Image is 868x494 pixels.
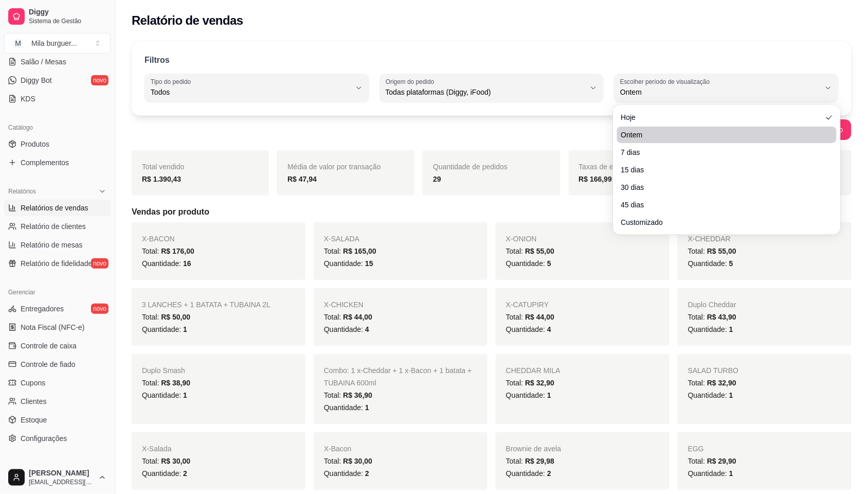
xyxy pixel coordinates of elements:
span: 3 LANCHES + 1 BATATA + TUBAINA 2L [142,301,270,309]
span: 15 dias [621,165,822,175]
span: Hoje [621,112,822,122]
span: 1 [729,469,733,478]
span: Clientes [21,396,47,407]
span: R$ 30,00 [161,457,190,465]
span: [PERSON_NAME] [29,469,94,478]
span: Salão / Mesas [21,57,66,67]
span: Total: [688,313,736,321]
span: Relatório de clientes [21,221,86,232]
div: Catálogo [4,119,111,136]
span: Controle de fiado [21,359,76,369]
span: X-SALADA [324,235,359,243]
strong: R$ 47,94 [287,175,317,183]
span: Ontem [620,87,820,97]
span: Média de valor por transação [287,163,381,171]
span: M [13,38,23,48]
span: 1 [183,325,187,333]
span: Estoque [21,415,47,425]
span: R$ 29,90 [707,457,736,465]
span: Ontem [621,130,822,140]
span: X-BACON [142,235,175,243]
span: Relatórios [8,187,36,196]
p: Filtros [144,54,170,66]
span: R$ 32,90 [707,379,736,387]
span: Todas plataformas (Diggy, iFood) [386,87,586,97]
span: Quantidade: [142,391,187,399]
span: CHEDDAR MILA [506,366,560,375]
label: Tipo do pedido [151,77,194,86]
span: Total: [324,391,372,399]
span: Total: [506,457,554,465]
h2: Relatório de vendas [132,12,243,29]
div: Diggy [4,459,111,475]
span: R$ 43,90 [707,313,736,321]
span: Total: [142,457,190,465]
span: Quantidade: [688,391,733,399]
span: 5 [729,259,733,268]
span: 1 [729,391,733,399]
span: Complementos [21,157,69,168]
span: Quantidade de pedidos [433,163,508,171]
div: Mila burguer ... [31,38,77,48]
span: Total: [324,247,376,255]
span: Customizado [621,217,822,227]
span: 5 [547,259,551,268]
h5: Vendas por produto [132,206,852,218]
span: 15 [365,259,373,268]
span: 1 [729,325,733,333]
span: X-ONION [506,235,537,243]
span: Entregadores [21,304,64,314]
span: R$ 30,00 [343,457,372,465]
span: R$ 55,00 [525,247,554,255]
span: 1 [183,391,187,399]
span: EGG [688,445,704,453]
span: Quantidade: [506,469,551,478]
span: Nota Fiscal (NFC-e) [21,322,84,332]
span: Todos [151,87,351,97]
span: Total: [506,247,554,255]
span: 45 dias [621,200,822,210]
span: Quantidade: [324,403,369,412]
span: Quantidade: [506,259,551,268]
span: Duplo Cheddar [688,301,736,309]
span: Total: [688,379,736,387]
span: 1 [547,391,551,399]
span: Total: [324,313,372,321]
span: Brownie de avela [506,445,561,453]
label: Escolher período de visualização [620,77,713,86]
span: 16 [183,259,191,268]
span: Relatórios de vendas [21,203,88,213]
span: R$ 38,90 [161,379,190,387]
span: Diggy [29,8,106,17]
span: R$ 50,00 [161,313,190,321]
span: Total: [142,247,194,255]
label: Origem do pedido [386,77,438,86]
span: R$ 44,00 [343,313,372,321]
span: 4 [365,325,369,333]
span: R$ 176,00 [161,247,194,255]
span: Taxas de entrega [579,163,634,171]
span: Relatório de mesas [21,240,83,250]
span: X-Bacon [324,445,352,453]
span: 2 [183,469,187,478]
span: Quantidade: [688,325,733,333]
span: Total: [324,457,372,465]
span: Total vendido [142,163,185,171]
span: Quantidade: [688,259,733,268]
span: Controle de caixa [21,341,77,351]
span: Total: [506,313,554,321]
span: 7 dias [621,147,822,157]
span: Quantidade: [324,259,373,268]
span: R$ 165,00 [343,247,376,255]
span: Quantidade: [142,259,191,268]
span: Quantidade: [688,469,733,478]
span: Total: [688,247,736,255]
span: Duplo Smash [142,366,185,375]
span: Relatório de fidelidade [21,258,92,269]
span: 4 [547,325,551,333]
span: X-CATUPIRY [506,301,549,309]
strong: R$ 166,99 [579,175,612,183]
span: Sistema de Gestão [29,17,106,25]
span: Diggy Bot [21,75,52,85]
span: Quantidade: [324,325,369,333]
